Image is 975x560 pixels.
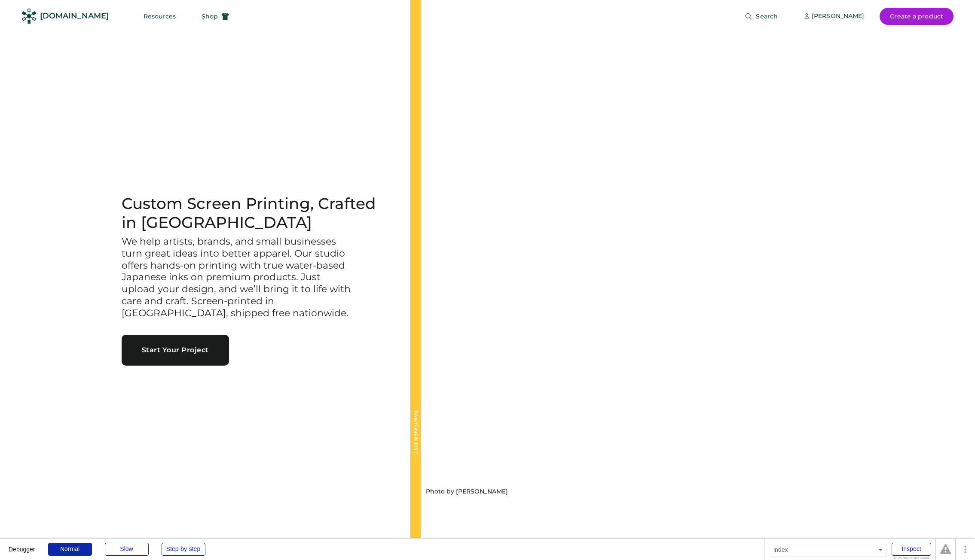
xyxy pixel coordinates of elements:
[880,8,954,25] button: Create a product
[426,487,508,496] div: Photo by [PERSON_NAME]
[105,543,149,556] div: Slow
[122,236,354,320] h3: We help artists, brands, and small businesses turn great ideas into better apparel. Our studio of...
[40,11,109,21] div: [DOMAIN_NAME]
[812,12,864,21] div: [PERSON_NAME]
[892,543,931,556] div: Inspect
[162,543,205,556] div: Step-by-step
[122,194,390,232] h1: Custom Screen Printing, Crafted in [GEOGRAPHIC_DATA]
[892,556,931,560] div: Show responsive boxes
[769,543,887,557] div: index
[9,539,35,552] div: Debugger
[756,13,778,19] span: Search
[422,484,508,496] a: Photo by [PERSON_NAME]
[413,410,418,496] div: PANTONE® 123 C
[133,8,186,25] button: Resources
[48,543,92,556] div: Normal
[21,9,37,24] img: Rendered Logo - Screens
[734,8,788,25] button: Search
[122,335,229,366] button: Start Your Project
[202,13,218,19] span: Shop
[191,8,239,25] button: Shop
